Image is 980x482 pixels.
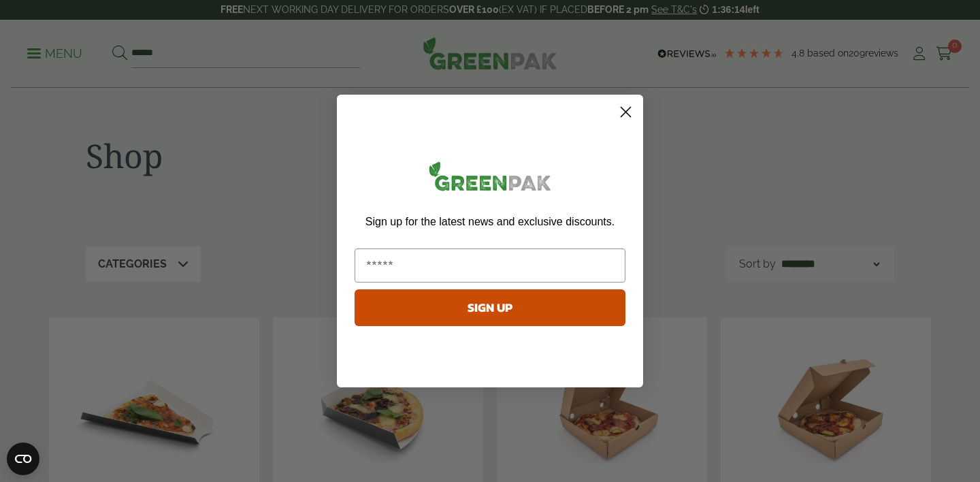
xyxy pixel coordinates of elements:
[355,156,625,202] img: greenpak_logo
[355,289,625,326] button: SIGN UP
[614,100,638,124] button: Close dialog
[7,443,39,475] button: Open CMP widget
[365,216,615,227] span: Sign up for the latest news and exclusive discounts.
[355,248,625,283] input: Email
